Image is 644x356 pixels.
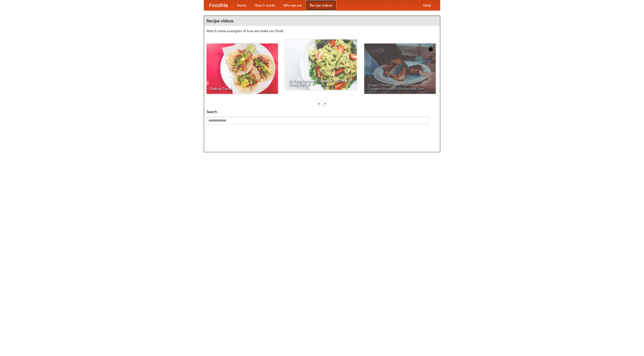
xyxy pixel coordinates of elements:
a: FoodMe [204,0,233,10]
img: 483408.png [428,46,433,51]
a: Making Tacos [207,44,278,94]
a: How it works [251,0,279,10]
p: Watch some examples of how we make our food! [207,28,437,33]
a: Who we are [279,0,306,10]
div: » [323,100,327,107]
a: Recipe videos [306,0,336,10]
span: An Easy, Summery Tomato Pasta That's Ready for Fall [289,79,353,86]
a: Home [233,0,251,10]
a: Help [419,0,435,10]
h5: Search [207,109,437,114]
a: An Easy, Summery Tomato Pasta That's Ready for Fall [285,39,357,90]
h4: Recipe videos [204,16,440,26]
span: Making Tacos [210,87,274,90]
div: « [317,100,321,107]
